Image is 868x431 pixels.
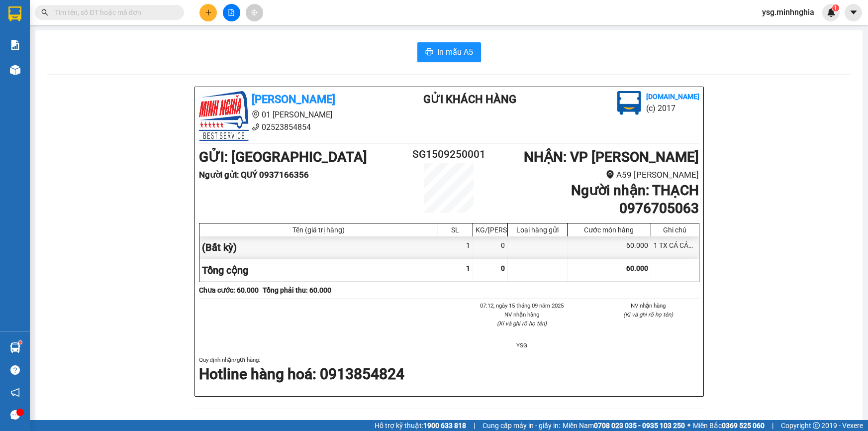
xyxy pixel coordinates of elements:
[471,310,574,319] li: NV nhận hàng
[510,226,565,234] div: Loại hàng gửi
[228,9,235,16] span: file-add
[10,365,20,375] span: question-circle
[199,365,404,383] strong: Hotline hàng hoá: 0913854824
[524,149,699,165] b: NHẬN : VP [PERSON_NAME]
[423,422,466,430] strong: 1900 633 818
[407,146,491,163] h2: SG1509250001
[476,226,505,234] div: KG/[PERSON_NAME]
[10,65,20,75] img: warehouse-icon
[473,236,508,259] div: 0
[623,311,673,318] i: (Kí và ghi rõ họ tên)
[199,91,249,141] img: logo.jpg
[202,226,435,234] div: Tên (giá trị hàng)
[199,108,384,121] li: 01 [PERSON_NAME]
[594,422,685,430] strong: 0708 023 035 - 0935 103 250
[617,91,641,115] img: logo.jpg
[246,4,263,21] button: aim
[10,410,20,420] span: message
[722,422,765,430] strong: 0369 525 060
[832,4,839,11] sup: 1
[8,6,21,21] img: logo-vxr
[471,341,574,350] li: YSG
[570,226,648,234] div: Cước món hàng
[19,341,22,344] sup: 1
[646,93,699,101] b: [DOMAIN_NAME]
[252,110,260,118] span: environment
[626,264,648,272] span: 60.000
[568,236,651,259] div: 60.000
[651,236,699,259] div: 1 TX CÁ CẢNH
[474,420,475,431] span: |
[199,121,384,133] li: 02523854854
[263,286,331,294] b: Tổng phải thu: 60.000
[772,420,773,431] span: |
[10,388,20,397] span: notification
[199,236,438,259] div: (Bất kỳ)
[10,40,20,50] img: solution-icon
[563,420,685,431] span: Miền Nam
[501,264,505,272] span: 0
[375,420,466,431] span: Hỗ trợ kỹ thuật:
[813,422,820,429] span: copyright
[202,264,248,276] span: Tổng cộng
[471,301,574,310] li: 07:12, ngày 15 tháng 09 năm 2025
[845,4,862,21] button: caret-down
[199,286,259,294] b: Chưa cước : 60.000
[438,236,473,259] div: 1
[251,9,258,16] span: aim
[205,9,212,16] span: plus
[55,7,172,18] input: Tìm tên, số ĐT hoặc mã đơn
[834,4,837,11] span: 1
[10,342,20,353] img: warehouse-icon
[687,424,690,428] span: ⚪️
[199,149,367,165] b: GỬI : [GEOGRAPHIC_DATA]
[252,123,260,131] span: phone
[693,420,765,431] span: Miền Bắc
[417,42,481,62] button: printerIn mẫu A5
[441,226,470,234] div: SL
[490,168,699,182] li: A59 [PERSON_NAME]
[252,93,335,106] b: [PERSON_NAME]
[199,170,309,180] b: Người gửi : QUÝ 0937166356
[482,420,560,431] span: Cung cấp máy in - giấy in:
[466,264,470,272] span: 1
[849,8,858,17] span: caret-down
[199,355,699,385] div: Quy định nhận/gửi hàng :
[223,4,240,21] button: file-add
[41,9,48,16] span: search
[423,93,516,106] b: Gửi khách hàng
[497,320,547,327] i: (Kí và ghi rõ họ tên)
[827,8,836,17] img: icon-new-feature
[754,6,822,18] span: ysg.minhnghia
[654,226,696,234] div: Ghi chú
[597,301,699,310] li: NV nhận hàng
[571,182,699,216] b: Người nhận : THẠCH 0976705063
[199,4,217,21] button: plus
[425,48,433,57] span: printer
[646,102,699,114] li: (c) 2017
[437,46,473,58] span: In mẫu A5
[606,170,614,179] span: environment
